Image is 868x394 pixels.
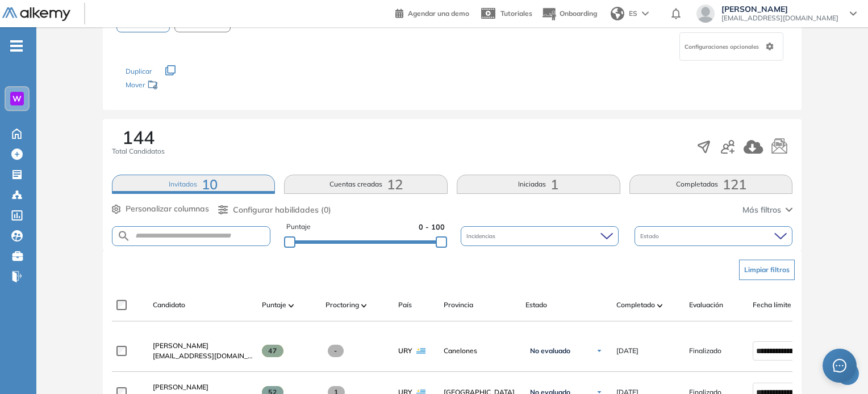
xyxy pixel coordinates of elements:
[611,7,624,20] img: world
[112,203,209,215] button: Personalizar columnas
[262,300,286,310] span: Puntaje
[742,204,781,216] span: Más filtros
[541,2,597,26] button: Onboarding
[679,32,783,61] div: Configuraciones opcionales
[525,300,547,310] span: Estado
[833,359,846,372] span: message
[416,348,425,354] img: URY
[739,260,795,280] button: Limpiar filtros
[640,232,661,240] span: Estado
[408,9,469,18] span: Agendar una demo
[721,5,838,14] span: [PERSON_NAME]
[289,304,294,307] img: [missing "en.ARROW_ALT" translation]
[112,175,276,194] button: Invitados10
[153,351,253,361] span: [EMAIL_ADDRESS][DOMAIN_NAME]
[153,341,208,350] span: [PERSON_NAME]
[10,45,23,47] i: -
[233,204,331,216] span: Configurar habilidades (0)
[753,300,791,310] span: Fecha límite
[560,9,597,18] span: Onboarding
[444,300,473,310] span: Provincia
[153,382,253,392] a: [PERSON_NAME]
[126,75,239,96] div: Mover
[153,341,253,351] a: [PERSON_NAME]
[126,67,152,75] span: Duplicar
[153,383,208,391] span: [PERSON_NAME]
[689,300,723,310] span: Evaluación
[153,300,185,310] span: Candidato
[689,346,721,356] span: Finalizado
[395,6,469,19] a: Agendar una demo
[126,203,209,215] span: Personalizar columnas
[657,304,663,307] img: [missing "en.ARROW_ALT" translation]
[629,9,637,19] span: ES
[616,300,655,310] span: Completado
[721,14,838,23] span: [EMAIL_ADDRESS][DOMAIN_NAME]
[117,229,131,243] img: SEARCH_ALT
[262,345,284,357] span: 47
[2,7,70,22] img: Logo
[12,94,22,103] span: W
[530,346,570,355] span: No evaluado
[328,345,344,357] span: -
[642,11,649,16] img: arrow
[685,43,761,51] span: Configuraciones opcionales
[461,226,619,246] div: Incidencias
[457,175,620,194] button: Iniciadas1
[419,222,445,232] span: 0 - 100
[742,204,792,216] button: Más filtros
[466,232,498,240] span: Incidencias
[218,204,331,216] button: Configurar habilidades (0)
[286,222,311,232] span: Puntaje
[398,300,412,310] span: País
[284,175,448,194] button: Cuentas creadas12
[616,346,639,356] span: [DATE]
[635,226,792,246] div: Estado
[122,128,155,146] span: 144
[112,146,165,156] span: Total Candidatos
[596,348,603,354] img: Ícono de flecha
[500,9,532,18] span: Tutoriales
[444,346,516,356] span: Canelones
[398,346,412,356] span: URY
[629,175,793,194] button: Completadas121
[361,304,367,307] img: [missing "en.ARROW_ALT" translation]
[325,300,359,310] span: Proctoring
